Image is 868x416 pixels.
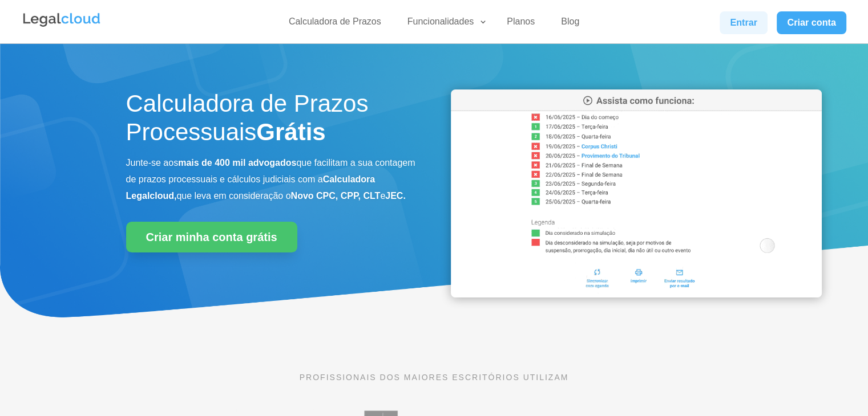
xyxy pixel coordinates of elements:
b: mais de 400 mil advogados [178,158,296,168]
a: Criar minha conta grátis [126,222,297,252]
h1: Calculadora de Prazos Processuais [126,89,417,153]
p: Junte-se aos que facilitam a sua contagem de prazos processuais e cálculos judiciais com a que le... [126,155,417,204]
a: Funcionalidades [401,16,488,32]
p: PROFISSIONAIS DOS MAIORES ESCRITÓRIOS UTILIZAM [126,371,742,384]
a: Calculadora de Prazos [282,16,388,32]
b: Calculadora Legalcloud, [126,174,376,201]
a: Blog [554,16,586,32]
a: Entrar [720,11,768,34]
a: Planos [500,16,542,32]
a: Calculadora de Prazos Processuais da Legalcloud [451,289,822,299]
img: Legalcloud Logo [22,11,102,28]
a: Criar conta [777,11,846,34]
strong: Grátis [256,119,325,145]
img: Calculadora de Prazos Processuais da Legalcloud [451,89,822,297]
b: Novo CPC, CPP, CLT [291,191,381,201]
a: Logo da Legalcloud [22,21,102,30]
b: JEC. [385,191,406,201]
